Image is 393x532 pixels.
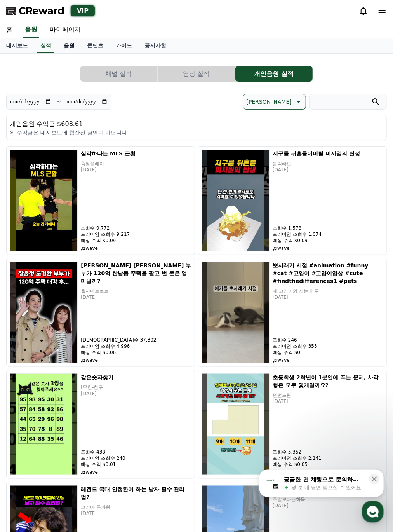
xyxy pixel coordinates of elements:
a: 장윤정 도경완 부부가 120억 한남동 주택을 팔고 번 돈은 얼마일까? [PERSON_NAME] [PERSON_NAME] 부부가 120억 한남동 주택을 팔고 번 돈은 얼마일까?... [6,258,195,367]
button: [PERSON_NAME] [243,94,306,110]
p: 개인음원 수익금 $608.61 [10,119,383,129]
a: 대화 [51,246,100,266]
p: wave [81,357,191,363]
p: 조회수 1,578 [273,225,383,231]
h5: 심각하다는 MLS 근황 [81,150,191,157]
span: 대화 [71,258,80,265]
p: 펀펀드림 [273,392,383,398]
p: 예상 수익 $0 [273,349,383,356]
a: 뽀시래기 시절 #animation #funny #cat #고양이 #고양이영상 #cute #findthedifferences1 #pets 뽀시래기 시절 #animation #f... [198,258,387,367]
a: 같은숫자찾기 같은숫자찾기 [무한-친구] [DATE] 조회수 438 프리미엄 조회수 240 예상 수익 $0.01 wave [6,370,195,479]
p: 예상 수익 $0.06 [81,349,191,356]
p: [DATE] [273,167,383,173]
p: 조회수 5,352 [273,449,383,455]
p: 네 고양이와 사는 하루 [273,288,383,294]
p: 축팡플레이 [81,160,191,167]
button: 영상 실적 [158,66,235,82]
p: [DATE] [273,502,383,509]
p: 울지마트로트 [81,288,191,294]
span: CReward [19,5,64,17]
p: 프리미엄 조회수 9,217 [81,231,191,237]
img: 뽀시래기 시절 #animation #funny #cat #고양이 #고양이영상 #cute #findthedifferences1 #pets [202,262,270,363]
p: 조회수 9,772 [81,225,191,231]
img: 장윤정 도경완 부부가 120억 한남동 주택을 팔고 번 돈은 얼마일까? [10,262,78,363]
a: 채널 실적 [80,66,158,82]
img: 같은숫자찾기 [10,373,78,475]
a: 심각하다는 MLS 근황 심각하다는 MLS 근황 축팡플레이 [DATE] 조회수 9,772 프리미엄 조회수 9,217 예상 수익 $0.09 wave [6,146,195,255]
button: 채널 실적 [80,66,157,82]
h5: 레전드 국대 안정환이 하는 남자 필수 관리법? [81,485,191,501]
a: 영상 실적 [158,66,235,82]
a: 개인음원 실적 [235,66,313,82]
div: VIP [71,5,95,16]
p: 코리아 특파원 [81,504,191,510]
img: 심각하다는 MLS 근황 [10,150,78,251]
img: 지구를 뒤흔들어버릴 미사일의 탄생 [202,150,270,251]
span: 설정 [120,258,129,264]
p: 조회수 246 [273,337,383,343]
a: 실적 [37,38,54,53]
span: 홈 [24,258,29,264]
p: [무한-친구] [81,384,191,391]
a: 홈 [2,246,51,266]
p: wave [81,245,191,251]
a: 지구를 뒤흔들어버릴 미사일의 탄생 지구를 뒤흔들어버릴 미사일의 탄생 블랙라인 [DATE] 조회수 1,578 프리미엄 조회수 1,074 예상 수익 $0.09 wave [198,146,387,255]
a: 설정 [100,246,149,266]
p: [PERSON_NAME] [247,96,292,107]
h5: 지구를 뒤흔들어버릴 미사일의 탄생 [273,150,383,157]
a: 마이페이지 [43,22,87,38]
a: 가이드 [110,38,138,53]
h5: [PERSON_NAME] [PERSON_NAME] 부부가 120억 한남동 주택을 팔고 번 돈은 얼마일까? [81,262,191,285]
a: 초등학생 2학년이 1분안에 푸는 문제, 사각형은 모두 몇개일까요? 초등학생 2학년이 1분안에 푸는 문제, 사각형은 모두 몇개일까요? 펀펀드림 [DATE] 조회수 5,352 프... [198,370,387,479]
h5: 뽀시래기 시절 #animation #funny #cat #고양이 #고양이영상 #cute #findthedifferences1 #pets [273,262,383,285]
p: [DATE] [81,510,191,516]
p: 프리미엄 조회수 355 [273,343,383,349]
p: 프리미엄 조회수 4,996 [81,343,191,349]
p: [DEMOGRAPHIC_DATA]수 37,302 [81,337,191,343]
p: 위 수익금은 대시보드에 합산된 금액이 아닙니다. [10,129,383,136]
p: 예상 수익 $0.01 [81,461,191,467]
p: [DATE] [81,294,191,300]
h5: 초등학생 2학년이 1분안에 푸는 문제, 사각형은 모두 몇개일까요? [273,373,383,389]
p: [DATE] [273,294,383,300]
p: 예상 수익 $0.09 [273,237,383,244]
p: [DATE] [273,398,383,405]
a: 콘텐츠 [81,38,110,53]
p: 예상 수익 $0.05 [273,461,383,467]
p: 프리미엄 조회수 240 [81,455,191,461]
p: 예상 수익 $0.09 [81,237,191,244]
button: 개인음원 실적 [235,66,313,82]
p: Goofy [273,469,383,475]
p: wave [273,357,383,363]
p: 주말보다는화목 [273,496,383,502]
a: 음원 [57,38,81,53]
h5: 같은숫자찾기 [81,373,191,381]
p: ~ [56,97,61,106]
p: 프리미엄 조회수 2,141 [273,455,383,461]
a: 음원 [23,22,39,38]
p: 프리미엄 조회수 1,074 [273,231,383,237]
p: 조회수 438 [81,449,191,455]
p: wave [273,245,383,251]
img: 초등학생 2학년이 1분안에 푸는 문제, 사각형은 모두 몇개일까요? [202,373,270,475]
p: [DATE] [81,167,191,173]
a: 공지사항 [138,38,172,53]
p: wave [81,469,191,475]
a: CReward [6,5,64,17]
p: 블랙라인 [273,160,383,167]
p: [DATE] [81,391,191,397]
